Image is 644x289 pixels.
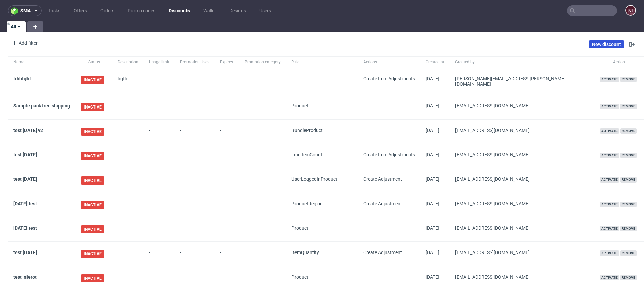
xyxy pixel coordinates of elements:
[600,275,619,280] span: Activate
[291,225,308,231] span: Product
[620,77,637,82] span: Remove
[220,128,234,136] span: -
[220,76,234,87] span: -
[220,152,234,160] span: -
[81,201,104,209] span: INACTIVE
[426,59,444,65] span: Created at
[600,104,619,109] span: Activate
[255,5,275,16] a: Users
[149,152,169,160] span: -
[620,275,637,280] span: Remove
[220,225,234,233] span: -
[81,152,104,160] span: INACTIVE
[81,103,104,111] span: INACTIVE
[426,274,439,280] span: [DATE]
[180,201,209,209] span: -
[291,201,323,206] span: Product Region
[455,201,589,206] div: [EMAIL_ADDRESS][DOMAIN_NAME]
[363,76,415,81] span: Create Item Adjustments
[7,21,26,32] a: All
[600,177,619,183] span: Activate
[589,40,624,48] a: New discount
[426,250,439,255] span: [DATE]
[149,274,169,282] span: -
[180,152,209,160] span: -
[13,128,43,133] a: test [DATE] v2
[600,153,619,158] span: Activate
[291,128,323,133] span: Bundle Product
[180,76,209,87] span: -
[13,103,70,109] a: Sample pack free shipping
[81,76,104,84] span: INACTIVE
[600,250,619,256] span: Activate
[363,152,415,157] span: Create Item Adjustments
[81,128,104,136] span: INACTIVE
[81,59,107,65] span: Status
[363,201,402,206] span: Create Adjustment
[124,5,159,16] a: Promo codes
[426,152,439,157] span: [DATE]
[13,274,37,280] a: test_nierot
[13,201,37,206] a: [DATE] test
[426,176,439,182] span: [DATE]
[600,202,619,207] span: Activate
[291,103,308,109] span: Product
[8,5,42,16] button: sma
[149,201,169,209] span: -
[426,128,439,133] span: [DATE]
[180,128,209,136] span: -
[455,76,589,87] div: [PERSON_NAME][EMAIL_ADDRESS][PERSON_NAME][DOMAIN_NAME]
[620,128,637,134] span: Remove
[426,103,439,109] span: [DATE]
[626,6,635,15] figcaption: KT
[180,274,209,282] span: -
[118,76,138,81] div: hgfh
[291,152,322,157] span: LineItemCount
[363,250,402,255] span: Create Adjustment
[199,5,220,16] a: Wallet
[149,59,169,65] span: Usage limit
[180,59,209,65] span: Promotion Uses
[13,225,37,231] a: [DATE] test
[149,250,169,258] span: -
[220,59,234,65] span: Expires
[455,103,589,109] div: [EMAIL_ADDRESS][DOMAIN_NAME]
[180,103,209,111] span: -
[81,176,104,185] span: INACTIVE
[455,128,589,133] div: [EMAIL_ADDRESS][DOMAIN_NAME]
[13,152,37,157] a: test [DATE]
[180,176,209,185] span: -
[426,201,439,206] span: [DATE]
[455,59,589,65] span: Created by
[291,274,308,280] span: Product
[220,250,234,258] span: -
[426,76,439,81] span: [DATE]
[600,226,619,231] span: Activate
[455,250,589,255] div: [EMAIL_ADDRESS][DOMAIN_NAME]
[600,59,638,65] span: Action
[620,153,637,158] span: Remove
[291,59,353,65] span: Rule
[620,250,637,256] span: Remove
[220,176,234,185] span: -
[455,152,589,157] div: [EMAIL_ADDRESS][DOMAIN_NAME]
[600,77,619,82] span: Activate
[165,5,194,16] a: Discounts
[81,225,104,233] span: INACTIVE
[149,176,169,185] span: -
[81,274,104,282] span: INACTIVE
[620,104,637,109] span: Remove
[600,128,619,134] span: Activate
[620,226,637,231] span: Remove
[620,177,637,183] span: Remove
[225,5,250,16] a: Designs
[70,5,91,16] a: Offers
[291,250,319,255] span: ItemQuantity
[9,38,39,48] div: Add filter
[455,274,589,280] div: [EMAIL_ADDRESS][DOMAIN_NAME]
[220,201,234,209] span: -
[220,274,234,282] span: -
[20,8,31,13] span: sma
[455,176,589,182] div: [EMAIL_ADDRESS][DOMAIN_NAME]
[620,202,637,207] span: Remove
